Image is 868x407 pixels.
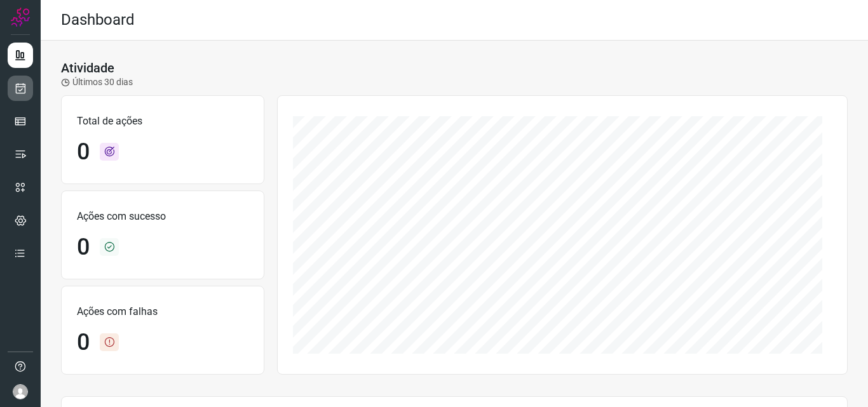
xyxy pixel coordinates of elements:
h3: Atividade [61,60,114,76]
h2: Dashboard [61,11,135,29]
p: Total de ações [77,114,248,129]
img: avatar-user-boy.jpg [13,384,28,399]
p: Ações com falhas [77,304,248,319]
h1: 0 [77,329,90,356]
h1: 0 [77,138,90,166]
p: Últimos 30 dias [61,76,133,89]
p: Ações com sucesso [77,209,248,224]
img: Logo [11,8,30,27]
h1: 0 [77,234,90,261]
